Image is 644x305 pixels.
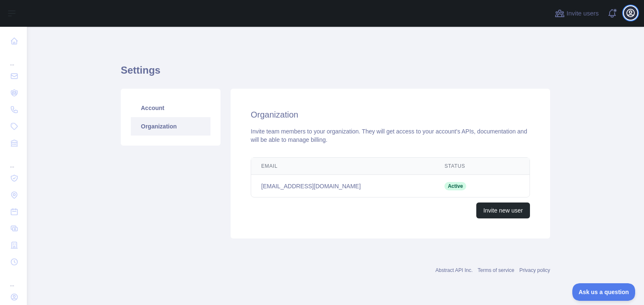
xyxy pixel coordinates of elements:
[251,175,434,197] td: [EMAIL_ADDRESS][DOMAIN_NAME]
[7,50,20,67] div: ...
[566,9,599,18] span: Invite users
[436,267,473,273] a: Abstract API Inc.
[251,158,434,175] th: Email
[478,267,514,273] a: Terms of service
[572,283,636,301] iframe: Toggle Customer Support
[553,7,600,20] button: Invite users
[434,158,499,175] th: Status
[131,117,210,136] a: Organization
[251,127,530,144] div: Invite team members to your organization. They will get access to your account's APIs, documentat...
[251,109,530,120] h2: Organization
[476,202,530,218] button: Invite new user
[131,99,210,117] a: Account
[7,271,20,288] div: ...
[519,267,550,273] a: Privacy policy
[444,182,466,190] span: Active
[121,64,550,84] h1: Settings
[7,152,20,169] div: ...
